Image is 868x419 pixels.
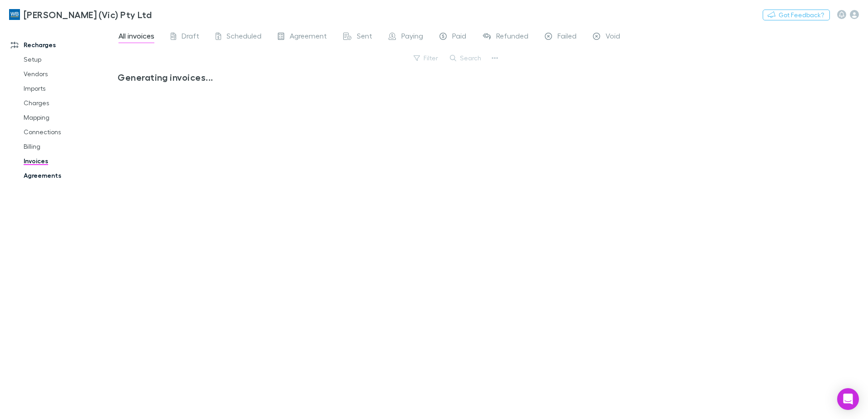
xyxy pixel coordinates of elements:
[15,96,123,110] a: Charges
[357,31,372,43] span: Sent
[15,67,123,81] a: Vendors
[15,154,123,168] a: Invoices
[837,388,859,410] div: Open Intercom Messenger
[15,125,123,139] a: Connections
[118,72,494,83] h3: Generating invoices...
[15,52,123,67] a: Setup
[763,10,830,20] button: Got Feedback?
[182,31,199,43] span: Draft
[15,110,123,125] a: Mapping
[557,31,577,43] span: Failed
[445,53,487,63] button: Search
[606,31,620,43] span: Void
[290,31,327,43] span: Agreement
[401,31,423,43] span: Paying
[118,31,154,43] span: All invoices
[15,81,123,96] a: Imports
[15,168,123,183] a: Agreements
[2,38,123,52] a: Recharges
[4,4,157,25] a: [PERSON_NAME] (Vic) Pty Ltd
[9,9,20,20] img: William Buck (Vic) Pty Ltd's Logo
[496,31,528,43] span: Refunded
[452,31,466,43] span: Paid
[227,31,261,43] span: Scheduled
[24,9,152,20] h3: [PERSON_NAME] (Vic) Pty Ltd
[409,53,444,63] button: Filter
[15,139,123,154] a: Billing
